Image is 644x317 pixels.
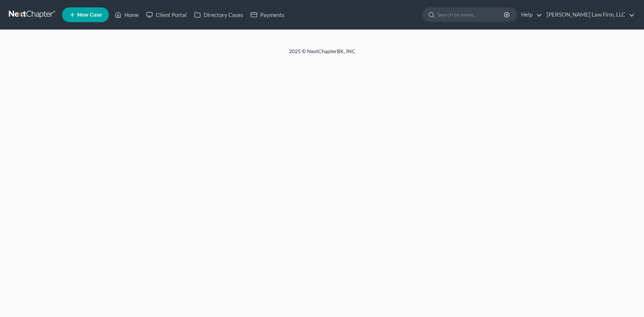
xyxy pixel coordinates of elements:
a: Help [517,8,542,21]
a: [PERSON_NAME] Law Firm, LLC [543,8,635,21]
a: Payments [247,8,288,21]
a: Client Portal [142,8,190,21]
span: New Case [77,12,102,18]
input: Search by name... [437,8,505,21]
a: Home [111,8,142,21]
a: Directory Cases [190,8,247,21]
div: 2025 © NextChapterBK, INC [112,48,533,61]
